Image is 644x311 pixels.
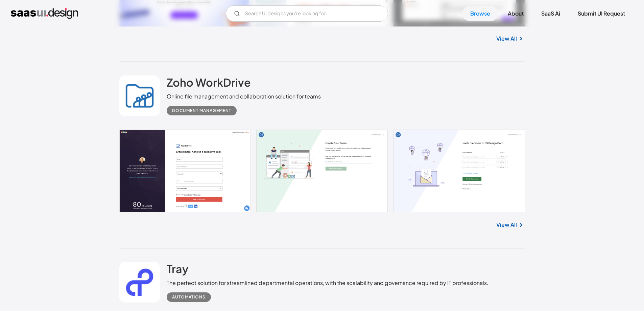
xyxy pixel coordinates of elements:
[226,5,388,22] input: Search UI designs you're looking for...
[533,6,568,21] a: SaaS Ai
[167,92,321,101] div: Online file management and collaboration solution for teams
[500,6,532,21] a: About
[226,5,388,22] form: Email Form
[570,6,633,21] a: Submit UI Request
[11,8,78,19] a: home
[167,75,251,92] a: Zoho WorkDrive
[172,107,231,115] div: Document Management
[167,262,188,279] a: Tray
[462,6,498,21] a: Browse
[167,75,251,89] h2: Zoho WorkDrive
[496,221,517,229] a: View All
[167,262,188,275] h2: Tray
[172,293,206,301] div: Automations
[167,279,488,287] div: The perfect solution for streamlined departmental operations, with the scalability and governance...
[496,35,517,43] a: View All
